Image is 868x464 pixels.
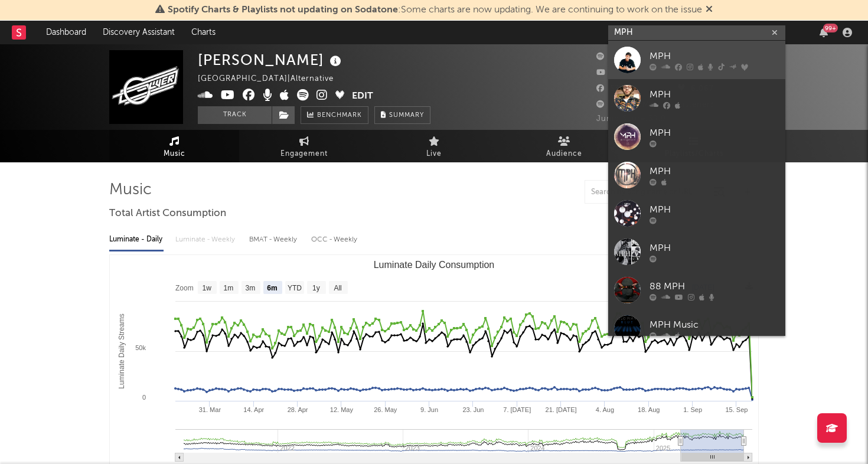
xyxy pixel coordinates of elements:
[546,147,582,161] span: Audience
[608,309,785,348] a: MPH Music
[168,5,398,15] span: Spotify Charts & Playlists not updating on Sodatone
[426,147,442,161] span: Live
[246,284,256,292] text: 3m
[823,24,838,32] div: 99 +
[168,5,702,15] span: : Some charts are now updating. We are continuing to work on the issue
[142,394,146,401] text: 0
[183,21,224,44] a: Charts
[546,406,577,413] text: 21. [DATE]
[608,194,785,233] a: MPH
[650,241,779,255] div: MPH
[198,72,347,86] div: [GEOGRAPHIC_DATA] | Alternative
[94,21,183,44] a: Discovery Assistant
[608,41,785,79] a: MPH
[650,49,779,63] div: MPH
[683,406,702,413] text: 1. Sep
[330,406,354,413] text: 12. May
[608,117,785,156] a: MPH
[369,130,499,162] a: Live
[280,147,328,161] span: Engagement
[267,284,277,292] text: 6m
[374,106,430,124] button: Summary
[135,344,146,351] text: 50k
[109,207,226,221] span: Total Artist Consumption
[239,130,369,162] a: Engagement
[38,21,94,44] a: Dashboard
[596,85,638,93] span: 53,000
[374,406,397,413] text: 26. May
[608,25,785,40] input: Search for artists
[596,406,614,413] text: 4. Aug
[638,406,660,413] text: 18. Aug
[706,5,713,15] span: Dismiss
[650,318,779,332] div: MPH Music
[352,89,373,104] button: Edit
[650,202,779,217] div: MPH
[311,230,358,250] div: OCC - Weekly
[198,50,344,70] div: [PERSON_NAME]
[224,284,234,292] text: 1m
[420,406,438,413] text: 9. Jun
[301,106,368,124] a: Benchmark
[650,164,779,178] div: MPH
[312,284,320,292] text: 1y
[198,106,272,124] button: Track
[199,406,221,413] text: 31. Mar
[596,101,714,109] span: 320,820 Monthly Listeners
[650,87,779,102] div: MPH
[608,271,785,309] a: 88 MPH
[175,284,194,292] text: Zoom
[317,109,362,123] span: Benchmark
[118,313,126,388] text: Luminate Daily Streams
[288,406,308,413] text: 28. Apr
[650,279,779,293] div: 88 MPH
[608,79,785,117] a: MPH
[608,156,785,194] a: MPH
[725,406,748,413] text: 15. Sep
[499,130,629,162] a: Audience
[249,230,299,250] div: BMAT - Weekly
[243,406,264,413] text: 14. Apr
[109,230,164,250] div: Luminate - Daily
[596,53,637,61] span: 57,995
[820,28,828,37] button: 99+
[109,130,239,162] a: Music
[503,406,531,413] text: 7. [DATE]
[203,284,212,292] text: 1w
[164,147,185,161] span: Music
[596,69,632,77] span: 1,260
[650,126,779,140] div: MPH
[374,260,495,270] text: Luminate Daily Consumption
[462,406,484,413] text: 23. Jun
[585,188,710,197] input: Search by song name or URL
[334,284,341,292] text: All
[596,115,666,123] span: Jump Score: 39.9
[389,112,424,119] span: Summary
[608,233,785,271] a: MPH
[288,284,302,292] text: YTD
